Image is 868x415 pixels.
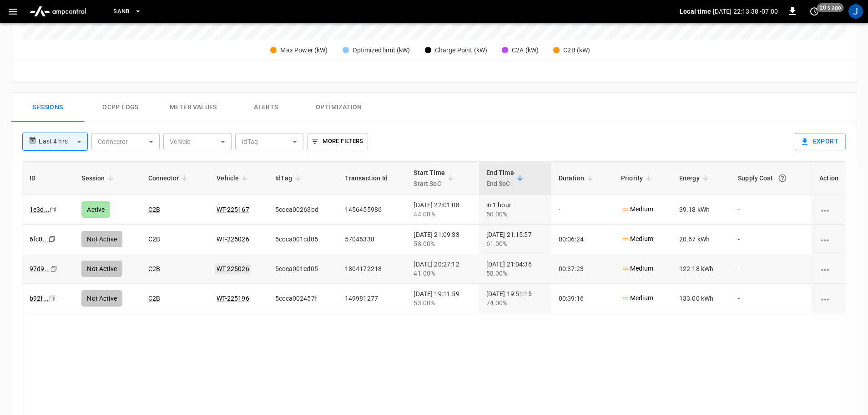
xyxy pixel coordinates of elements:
[148,206,160,213] a: C2B
[817,3,844,12] span: 20 s ago
[81,173,116,184] span: Session
[486,230,544,248] div: [DATE] 21:15:57
[819,235,838,244] div: charging session options
[679,173,712,184] span: Energy
[414,167,445,189] div: Start Time
[819,264,838,273] div: charging session options
[551,225,614,254] td: 00:06:24
[338,225,407,254] td: 57046338
[551,254,614,284] td: 00:37:23
[414,239,471,248] div: 58.00%
[414,230,471,248] div: [DATE] 21:09:33
[268,195,338,225] td: 5ccca00263bd
[414,167,457,189] span: Start TimeStart SoC
[551,284,614,313] td: 00:39:16
[414,289,471,307] div: [DATE] 19:11:59
[30,236,48,243] a: 6fc0...
[148,173,191,184] span: Connector
[22,162,846,313] table: sessions table
[148,265,160,272] a: C2B
[486,178,514,189] p: End SoC
[621,293,653,303] p: Medium
[338,162,407,195] th: Transaction Id
[30,206,50,213] a: 1e3d...
[621,205,653,214] p: Medium
[217,206,249,213] a: WT-225167
[738,170,804,186] div: Supply Cost
[48,293,57,303] div: copy
[39,133,88,150] div: Last 4 hrs
[672,225,731,254] td: 20.67 kWh
[414,178,445,189] p: Start SoC
[81,201,110,218] div: Active
[486,239,544,248] div: 61.00%
[563,46,590,55] div: C2B (kW)
[338,254,407,284] td: 1804172218
[11,93,84,122] button: Sessions
[26,3,90,20] img: ampcontrol.io logo
[551,195,614,225] td: -
[268,254,338,284] td: 5ccca001cd05
[275,173,304,184] span: IdTag
[48,234,57,244] div: copy
[81,261,122,277] div: Not Active
[731,225,812,254] td: -
[621,173,655,184] span: Priority
[148,236,160,243] a: C2B
[812,162,846,195] th: Action
[414,298,471,307] div: 53.00%
[303,93,375,122] button: Optimization
[414,269,471,278] div: 41.00%
[486,167,526,189] span: End TimeEnd SoC
[414,200,471,219] div: [DATE] 22:01:08
[486,210,544,219] div: 50.00%
[113,6,130,17] span: SanB
[486,260,544,278] div: [DATE] 21:04:36
[621,234,653,244] p: Medium
[110,3,145,20] button: SanB
[731,254,812,284] td: -
[215,263,251,274] a: WT-225026
[230,93,303,122] button: Alerts
[50,264,59,274] div: copy
[338,284,407,313] td: 149981277
[268,284,338,313] td: 5ccca002457f
[307,133,368,150] button: More Filters
[672,284,731,313] td: 133.00 kWh
[49,205,58,215] div: copy
[672,254,731,284] td: 122.18 kWh
[22,162,74,195] th: ID
[84,93,157,122] button: Ocpp logs
[268,225,338,254] td: 5ccca001cd05
[148,295,160,302] a: C2B
[486,200,544,219] div: in 1 hour
[486,269,544,278] div: 58.00%
[680,7,711,16] p: Local time
[81,290,122,307] div: Not Active
[338,195,407,225] td: 1456455986
[731,195,812,225] td: -
[731,284,812,313] td: -
[621,264,653,273] p: Medium
[157,93,230,122] button: Meter Values
[217,173,251,184] span: Vehicle
[713,7,778,16] p: [DATE] 22:13:38 -07:00
[30,295,49,302] a: b92f...
[81,231,122,247] div: Not Active
[512,46,539,55] div: C2A (kW)
[672,195,731,225] td: 39.18 kWh
[486,167,514,189] div: End Time
[280,46,328,55] div: Max Power (kW)
[819,205,838,214] div: charging session options
[848,4,863,19] div: profile-icon
[217,236,249,243] a: WT-225026
[353,46,410,55] div: Optimized limit (kW)
[795,133,846,150] button: Export
[807,4,822,19] button: set refresh interval
[414,210,471,219] div: 44.00%
[486,289,544,307] div: [DATE] 19:51:15
[217,295,249,302] a: WT-225196
[414,260,471,278] div: [DATE] 20:27:12
[774,170,791,186] button: The cost of your charging session based on your supply rates
[30,265,50,272] a: 97d9...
